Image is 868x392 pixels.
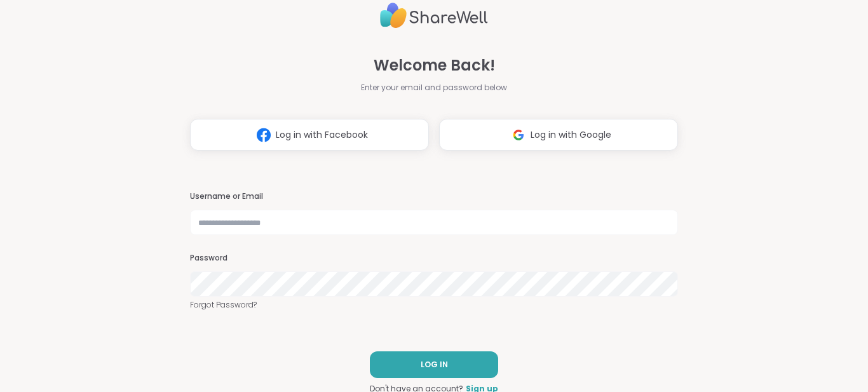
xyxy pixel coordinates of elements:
a: Forgot Password? [190,299,678,311]
span: Log in with Google [531,128,611,142]
span: Welcome Back! [374,54,495,77]
h3: Password [190,253,678,264]
span: Enter your email and password below [361,82,507,93]
img: ShareWell Logomark [506,123,531,147]
span: Log in with Facebook [276,128,368,142]
img: ShareWell Logomark [252,123,276,147]
button: Log in with Facebook [190,119,429,151]
button: LOG IN [370,351,498,378]
span: LOG IN [421,359,448,370]
button: Log in with Google [439,119,678,151]
h3: Username or Email [190,191,678,202]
